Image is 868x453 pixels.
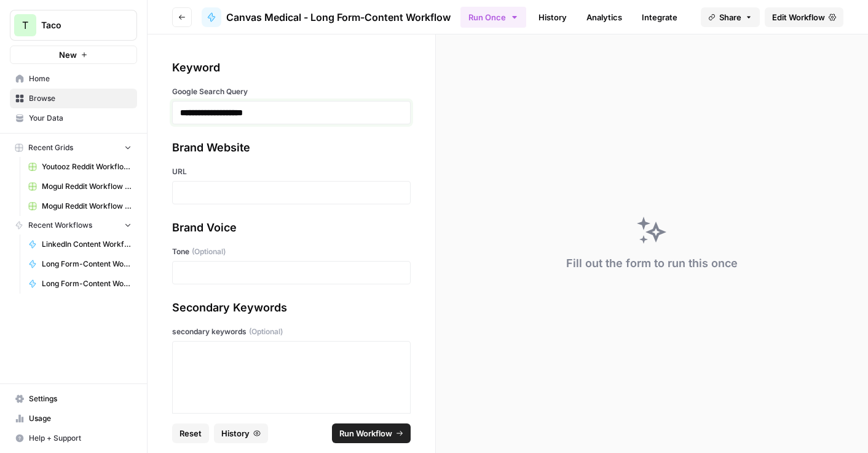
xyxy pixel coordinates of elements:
[172,326,411,337] label: secondary keywords
[28,142,73,153] span: Recent Grids
[460,7,526,28] button: Run Once
[29,393,132,404] span: Settings
[172,299,411,316] div: Secondary Keywords
[192,246,226,257] span: (Optional)
[10,69,137,89] a: Home
[42,201,132,212] span: Mogul Reddit Workflow Grid
[249,326,283,337] span: (Optional)
[226,10,451,25] span: Canvas Medical - Long Form-Content Workflow
[29,73,132,84] span: Home
[29,433,132,444] span: Help + Support
[172,86,411,97] label: Google Search Query
[10,216,137,235] button: Recent Workflows
[23,254,137,274] a: Long Form-Content Workflow - AI Clients (New)
[10,389,137,409] a: Settings
[29,113,132,124] span: Your Data
[180,427,202,439] span: Reset
[172,59,411,76] div: Keyword
[172,166,411,177] label: URL
[634,7,685,27] a: Integrate
[42,259,132,270] span: Long Form-Content Workflow - AI Clients (New)
[579,7,629,27] a: Analytics
[29,413,132,424] span: Usage
[172,246,411,257] label: Tone
[22,18,28,33] span: T
[566,255,738,272] div: Fill out the form to run this once
[10,409,137,428] a: Usage
[23,196,137,216] a: Mogul Reddit Workflow Grid
[172,139,411,156] div: Brand Website
[719,11,741,23] span: Share
[172,423,209,443] button: Reset
[531,7,574,27] a: History
[42,278,132,289] span: Long Form-Content Workflow - All Clients (New)
[772,11,825,23] span: Edit Workflow
[214,423,268,443] button: History
[332,423,411,443] button: Run Workflow
[42,161,132,172] span: Youtooz Reddit Workflow Grid
[28,220,92,231] span: Recent Workflows
[10,428,137,448] button: Help + Support
[29,93,132,104] span: Browse
[10,89,137,108] a: Browse
[172,219,411,236] div: Brand Voice
[59,49,77,61] span: New
[41,19,116,31] span: Taco
[23,274,137,294] a: Long Form-Content Workflow - All Clients (New)
[221,427,250,439] span: History
[23,157,137,177] a: Youtooz Reddit Workflow Grid
[42,181,132,192] span: Mogul Reddit Workflow Grid (1)
[701,7,760,27] button: Share
[23,177,137,196] a: Mogul Reddit Workflow Grid (1)
[42,239,132,250] span: LinkedIn Content Workflow
[10,138,137,157] button: Recent Grids
[339,427,392,439] span: Run Workflow
[10,108,137,128] a: Your Data
[10,10,137,41] button: Workspace: Taco
[10,46,137,64] button: New
[765,7,843,27] a: Edit Workflow
[23,235,137,254] a: LinkedIn Content Workflow
[202,7,451,27] a: Canvas Medical - Long Form-Content Workflow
